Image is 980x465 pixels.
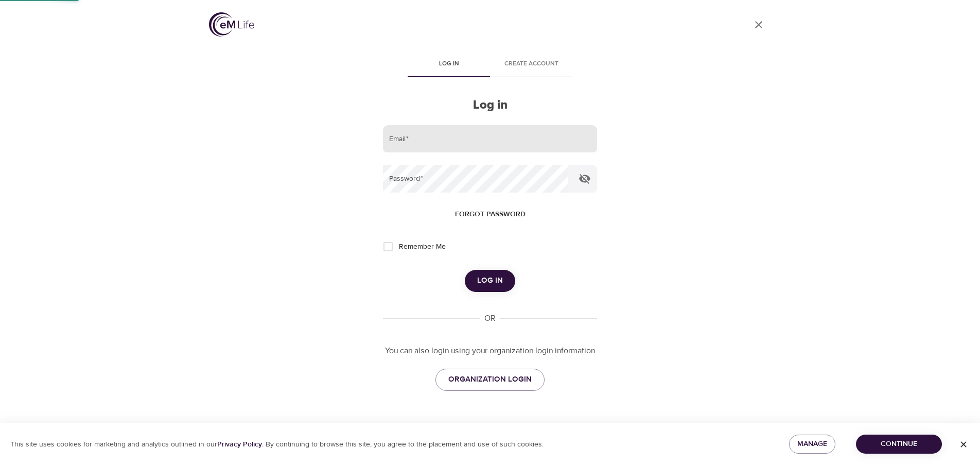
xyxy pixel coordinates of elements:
p: You can also login using your organization login information [383,345,597,357]
img: logo [209,12,254,37]
a: Privacy Policy [217,440,262,449]
a: close [746,12,771,37]
span: Create account [496,59,566,70]
h2: Log in [383,98,597,113]
span: Remember Me [399,242,446,252]
span: Manage [797,438,827,451]
button: Forgot password [451,205,530,224]
div: disabled tabs example [383,53,597,77]
span: Forgot password [455,208,526,221]
button: Manage [789,435,835,454]
span: Log in [414,59,484,70]
span: Continue [864,438,934,451]
button: Continue [856,435,942,454]
span: ORGANIZATION LOGIN [448,373,532,386]
a: ORGANIZATION LOGIN [435,369,545,390]
span: Log in [477,274,503,287]
div: OR [480,313,500,324]
button: Log in [465,270,515,291]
